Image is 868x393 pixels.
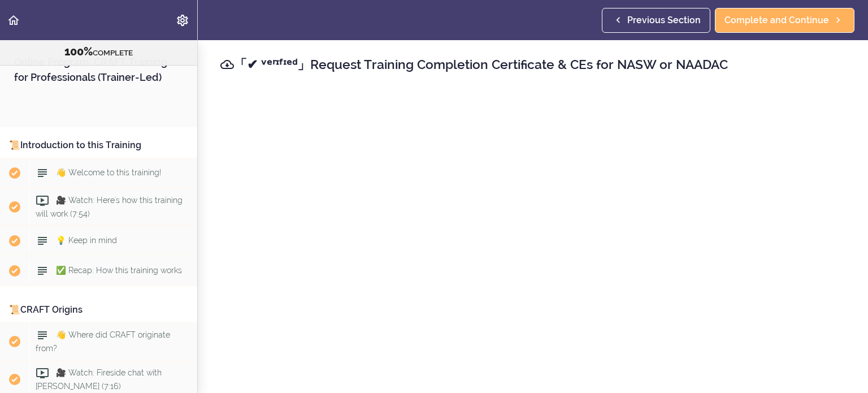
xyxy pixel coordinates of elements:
[602,8,710,33] a: Previous Section
[220,55,845,74] h2: 「✔ ᵛᵉʳᶦᶠᶦᵉᵈ」Request Training Completion Certificate & CEs for NASW or NAADAC
[36,368,162,390] span: 🎥 Watch: Fireside chat with [PERSON_NAME] (7:16)
[7,14,20,27] svg: Back to course curriculum
[56,168,161,177] span: 👋 Welcome to this training!
[715,8,854,33] a: Complete and Continue
[36,196,183,218] span: 🎥 Watch: Here's how this training will work (7:54)
[627,14,701,27] span: Previous Section
[724,14,829,27] span: Complete and Continue
[56,266,182,275] span: ✅ Recap: How this training works
[14,45,183,59] div: COMPLETE
[36,330,170,352] span: 👋 Where did CRAFT originate from?
[56,236,117,245] span: 💡 Keep in mind
[64,45,93,58] span: 100%
[176,14,189,27] svg: Settings Menu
